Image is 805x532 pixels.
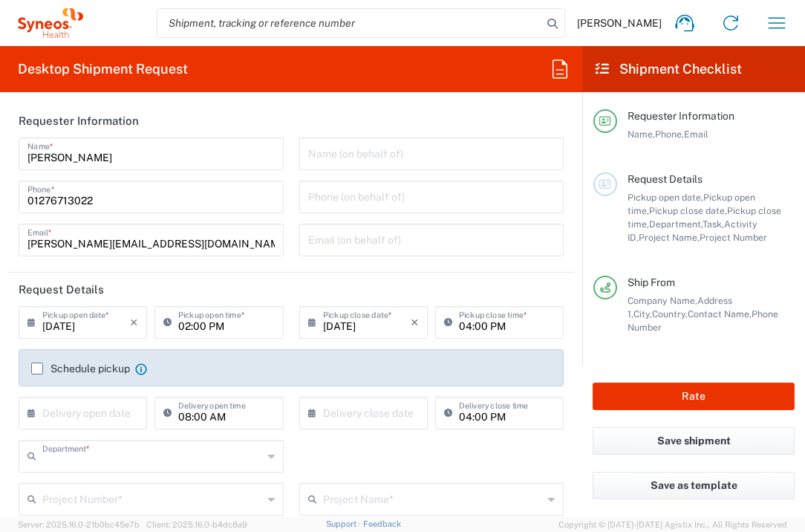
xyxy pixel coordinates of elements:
button: Save as template [593,472,795,499]
span: Company Name, [628,295,697,306]
span: Copyright © [DATE]-[DATE] Agistix Inc., All Rights Reserved [558,518,787,531]
span: City, [633,308,652,319]
a: Support [326,519,363,528]
span: Project Number [700,232,767,243]
i: × [130,311,138,334]
h2: Desktop Shipment Request [18,60,188,78]
label: Schedule pickup [31,363,130,374]
i: × [411,311,419,334]
span: Contact Name, [688,308,752,319]
span: Email [684,129,708,140]
span: [PERSON_NAME] [577,16,662,30]
span: Pickup open date, [628,192,703,203]
h2: Requester Information [19,114,139,129]
button: Rate [593,383,795,410]
span: Pickup close date, [649,205,727,216]
a: Feedback [363,519,401,528]
span: Client: 2025.16.0-b4dc8a9 [146,520,247,529]
span: Project Name, [639,232,700,243]
span: Requester Information [628,110,734,122]
span: Country, [652,308,688,319]
span: Phone, [655,129,684,140]
h2: Request Details [19,282,104,297]
span: Ship From [628,276,675,288]
span: Department, [649,218,703,230]
span: Request Details [628,173,703,185]
input: Shipment, tracking or reference number [157,9,542,37]
button: Save shipment [593,427,795,455]
h2: Shipment Checklist [596,60,742,78]
span: Server: 2025.16.0-21b0bc45e7b [18,520,140,529]
span: Task, [703,218,724,230]
span: Name, [628,129,655,140]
